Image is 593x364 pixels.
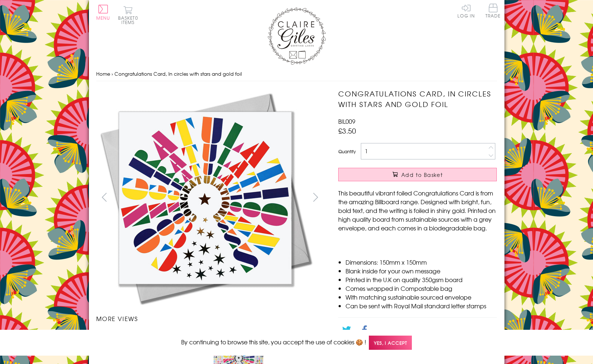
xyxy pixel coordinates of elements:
button: Menu [96,5,110,20]
span: Add to Basket [401,171,443,178]
a: Log In [457,4,475,18]
label: Quantity [338,148,356,155]
li: Comes wrapped in Compostable bag [346,284,497,293]
h1: Congratulations Card, In circles with stars and gold foil [338,88,497,110]
button: Basket0 items [118,6,138,24]
h3: More views [96,314,324,323]
span: Yes, I accept [369,336,412,350]
a: Home [96,70,110,77]
li: Dimensions: 150mm x 150mm [346,258,497,266]
li: With matching sustainable sourced envelope [346,293,497,301]
button: next [307,189,324,205]
img: Claire Giles Greetings Cards [268,7,326,65]
button: prev [96,189,113,205]
span: £3.50 [338,126,356,136]
nav: breadcrumbs [96,67,497,82]
img: Congratulations Card, In circles with stars and gold foil [96,88,315,307]
li: Can be sent with Royal Mail standard letter stamps [346,301,497,310]
li: Blank inside for your own message [346,266,497,275]
span: › [112,70,113,77]
p: This beautiful vibrant foiled Congratulations Card is from the amazing Billboard range. Designed ... [338,189,497,232]
button: Add to Basket [338,168,497,181]
li: Printed in the U.K on quality 350gsm board [346,275,497,284]
span: Trade [485,4,501,18]
span: BIL009 [338,117,355,126]
span: 0 items [121,15,138,25]
span: Menu [96,15,110,21]
span: Congratulations Card, In circles with stars and gold foil [114,70,242,77]
a: Trade [485,4,501,19]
